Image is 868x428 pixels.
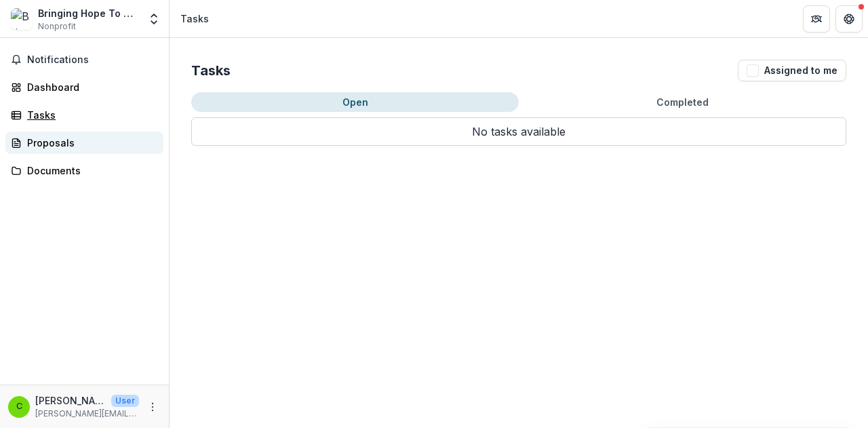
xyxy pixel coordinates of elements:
[835,5,863,33] button: Get Help
[180,12,209,26] div: Tasks
[27,163,153,178] div: Documents
[191,62,231,79] h2: Tasks
[27,108,153,122] div: Tasks
[191,117,846,146] p: No tasks available
[35,408,139,420] p: [PERSON_NAME][EMAIL_ADDRESS][DOMAIN_NAME]
[27,80,153,94] div: Dashboard
[38,6,139,20] div: Bringing Hope To The Family USA
[111,395,139,407] p: User
[738,60,846,81] button: Assigned to me
[35,393,106,408] p: [PERSON_NAME][EMAIL_ADDRESS][DOMAIN_NAME]
[5,159,163,182] a: Documents
[5,104,163,126] a: Tasks
[191,92,519,112] button: Open
[27,136,153,150] div: Proposals
[519,92,846,112] button: Completed
[175,9,214,28] nav: breadcrumb
[5,132,163,154] a: Proposals
[144,5,163,33] button: Open entity switcher
[5,76,163,98] a: Dashboard
[11,8,33,30] img: Bringing Hope To The Family USA
[16,402,22,411] div: christine@bringinghopeusa.org
[5,49,163,71] button: Notifications
[38,20,76,33] span: Nonprofit
[144,399,161,415] button: More
[803,5,830,33] button: Partners
[27,54,158,66] span: Notifications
